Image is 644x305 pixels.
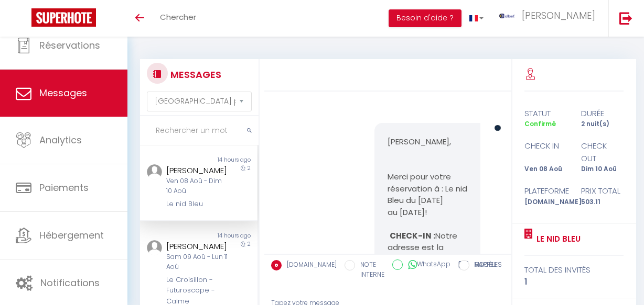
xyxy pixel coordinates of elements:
div: Ven 08 Aoû [518,164,574,174]
div: check out [574,140,631,164]
div: Sam 09 Aoû - Lun 11 Aoû [166,252,228,272]
img: logout [619,12,632,25]
span: [PERSON_NAME] [522,9,595,22]
p: [PERSON_NAME], [388,136,467,148]
span: Paiements [39,181,89,194]
div: total des invités [524,264,624,276]
div: 1 [524,276,624,288]
div: Prix total [574,185,631,197]
div: 14 hours ago [199,156,257,164]
p: Notre adresse est la suivante : [388,230,467,266]
div: statut [518,107,574,120]
img: ... [147,240,162,255]
div: 14 hours ago [199,232,257,240]
div: Dim 10 Aoû [574,164,631,174]
span: Hébergement [39,229,104,242]
h3: MESSAGES [168,63,221,86]
div: 503.11 [574,197,631,207]
input: Rechercher un mot clé [140,116,259,145]
img: Super Booking [31,8,96,27]
label: [DOMAIN_NAME] [282,260,337,272]
img: ... [495,125,501,131]
span: Réservations [39,39,100,52]
div: Plateforme [518,185,574,197]
label: NOTE INTERNE [355,260,384,280]
div: 2 nuit(s) [574,119,631,129]
div: [PERSON_NAME] [166,164,228,177]
a: Le nid Bleu [533,233,581,245]
img: ... [499,14,515,18]
span: 2 [248,164,251,172]
div: Le nid Bleu [166,199,228,209]
div: Ven 08 Aoû - Dim 10 Aoû [166,176,228,196]
span: 2 [248,240,251,248]
label: RAPPEL [469,260,496,272]
span: Messages [39,86,87,99]
p: Merci pour votre réservation à : Le nid Bleu du [DATE] au [DATE]! [388,171,467,218]
img: ... [147,164,162,179]
div: check in [518,140,574,164]
span: Analytics [39,133,82,146]
div: [PERSON_NAME] [166,240,228,253]
span: Chercher [160,12,196,22]
button: Besoin d'aide ? [389,9,461,27]
div: durée [574,107,631,120]
b: CHECK-IN : [390,230,435,241]
label: WhatsApp [403,259,450,271]
div: [DOMAIN_NAME] [518,197,574,207]
iframe: LiveChat chat widget [600,261,644,305]
span: Notifications [40,276,100,289]
span: Confirmé [524,119,556,128]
